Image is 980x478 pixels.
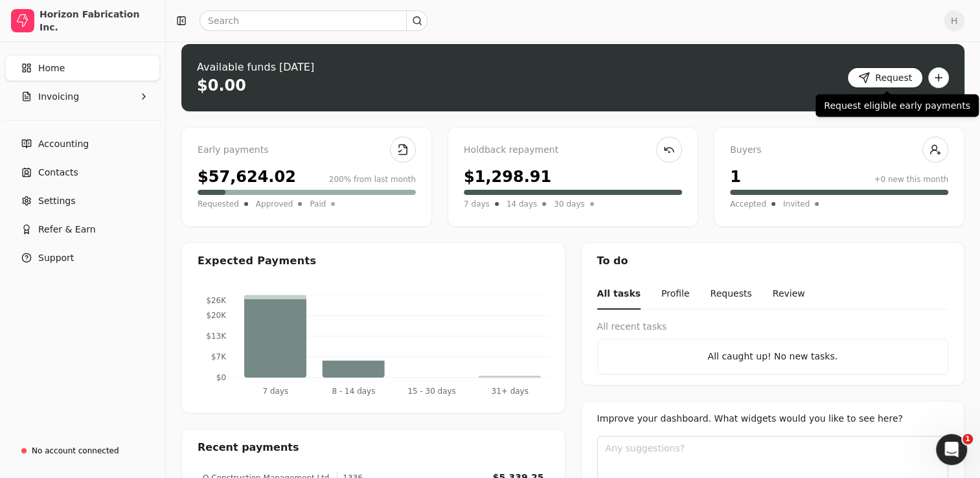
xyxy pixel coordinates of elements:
[38,223,96,236] span: Refer & Earn
[730,198,766,211] span: Accepted
[216,373,226,382] tspan: $0
[5,216,160,242] button: Refer & Earn
[730,165,741,188] div: 1
[464,198,490,211] span: 7 days
[198,143,416,157] div: Early payments
[211,352,227,361] tspan: $7K
[5,188,160,214] a: Settings
[730,143,948,157] div: Buyers
[5,439,160,462] a: No account connected
[198,165,296,188] div: $57,624.02
[206,332,227,341] tspan: $13K
[554,198,584,211] span: 30 days
[199,10,427,31] input: Search
[198,198,239,211] span: Requested
[262,386,288,395] tspan: 7 days
[464,143,682,157] div: Holdback repayment
[5,84,160,109] button: Invoicing
[783,198,810,211] span: Invited
[492,386,529,395] tspan: 31+ days
[936,434,967,465] iframe: Intercom live chat
[38,62,65,75] span: Home
[710,279,751,310] button: Requests
[38,166,78,179] span: Contacts
[38,90,79,104] span: Invoicing
[310,198,326,211] span: Paid
[332,386,375,395] tspan: 8 - 14 days
[40,8,154,34] div: Horizon Fabrication Inc.
[197,75,246,96] div: $0.00
[597,320,949,334] div: All recent tasks
[847,67,923,88] button: Request
[182,429,565,466] div: Recent payments
[464,165,551,188] div: $1,298.91
[815,95,979,117] div: Request eligible early payments
[197,60,314,75] div: Available funds [DATE]
[5,131,160,157] a: Accounting
[198,253,316,269] div: Expected Payments
[32,445,119,457] div: No account connected
[661,279,690,310] button: Profile
[5,245,160,271] button: Support
[874,174,948,185] div: +0 new this month
[507,198,537,211] span: 14 days
[256,198,293,211] span: Approved
[206,311,227,320] tspan: $20K
[5,55,160,81] a: Home
[963,434,973,444] span: 1
[582,243,964,279] div: To do
[38,251,74,265] span: Support
[5,159,160,185] a: Contacts
[597,412,949,426] div: Improve your dashboard. What widgets would you like to see here?
[407,386,455,395] tspan: 15 - 30 days
[944,10,964,31] button: H
[38,194,75,208] span: Settings
[206,296,227,305] tspan: $26K
[773,279,805,310] button: Review
[38,137,89,151] span: Accounting
[608,350,938,363] div: All caught up! No new tasks.
[329,174,416,185] div: 200% from last month
[597,279,641,310] button: All tasks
